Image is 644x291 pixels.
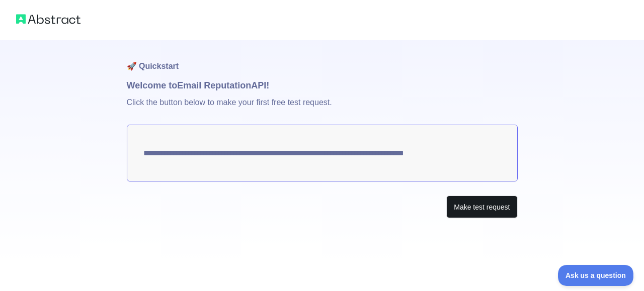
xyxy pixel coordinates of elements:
[127,40,518,78] h1: 🚀 Quickstart
[446,196,517,218] button: Make test request
[16,12,80,26] img: Abstract logo
[127,92,518,125] p: Click the button below to make your first free test request.
[127,78,518,92] h1: Welcome to Email Reputation API!
[558,265,634,286] iframe: Toggle Customer Support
